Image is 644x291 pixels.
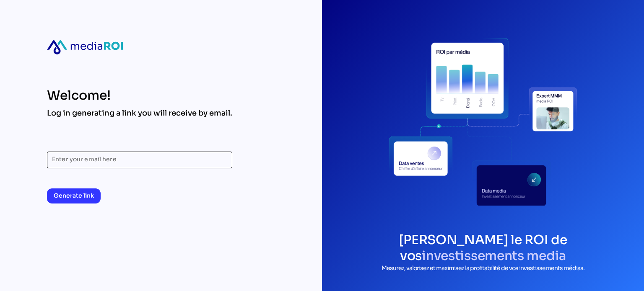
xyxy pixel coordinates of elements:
[54,191,94,201] span: Generate link
[339,264,627,273] p: Mesurez, valorisez et maximisez la profitabilité de vos investissements médias.
[52,152,227,168] input: Enter your email here
[47,188,101,203] button: Generate link
[47,108,232,118] div: Log in generating a link you will receive by email.
[389,27,577,215] div: login
[47,40,123,54] div: mediaroi
[422,248,566,264] span: investissements media
[339,232,627,264] h1: [PERSON_NAME] le ROI de vos
[47,88,232,103] div: Welcome!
